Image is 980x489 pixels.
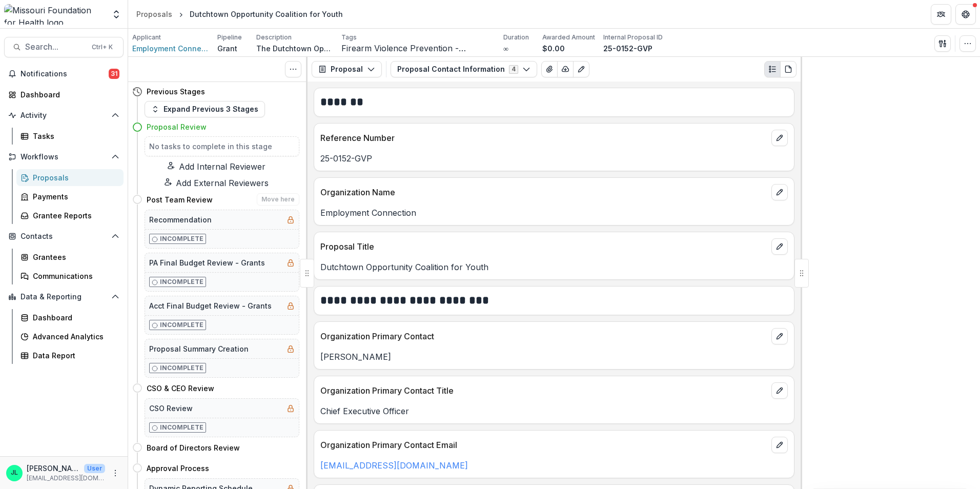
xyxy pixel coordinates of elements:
[21,293,107,301] span: Data & Reporting
[4,37,124,57] button: Search...
[4,66,124,82] button: Notifications31
[4,228,124,244] button: Open Contacts
[16,169,124,186] a: Proposals
[16,328,124,345] a: Advanced Analytics
[33,331,115,342] div: Advanced Analytics
[33,350,115,361] div: Data Report
[149,214,212,225] h5: Recommendation
[33,131,115,141] div: Tasks
[33,312,115,323] div: Dashboard
[16,207,124,224] a: Grantee Reports
[542,43,565,54] p: $0.00
[320,132,763,144] p: Reference Number
[25,42,86,52] span: Search...
[109,69,119,79] span: 31
[160,363,203,373] p: Incomplete
[771,184,788,200] button: edit
[573,61,589,77] button: Edit as form
[4,107,124,124] button: Open Activity
[33,172,115,183] div: Proposals
[931,4,951,25] button: Partners
[33,210,115,221] div: Grantee Reports
[132,43,209,54] a: Employment Connection
[320,384,763,397] p: Organization Primary Contact Title
[320,460,468,471] a: [EMAIL_ADDRESS][DOMAIN_NAME]
[21,232,107,241] span: Contacts
[109,467,121,479] button: More
[4,289,124,305] button: Open Data & Reporting
[312,61,382,77] button: Proposal
[4,149,124,165] button: Open Workflows
[132,160,299,173] button: Add Internal Reviewer
[256,33,292,42] p: Description
[320,405,788,417] p: Chief Executive Officer
[217,43,237,54] p: Grant
[147,383,214,394] h4: CSO & CEO Review
[320,439,763,451] p: Organization Primary Contact Email
[16,188,124,205] a: Payments
[320,261,788,273] p: Dutchtown Opportunity Coalition for Youth
[149,343,249,354] h5: Proposal Summary Creation
[603,33,663,42] p: Internal Proposal ID
[503,33,529,42] p: Duration
[603,43,652,54] p: 25-0152-GVP
[33,252,115,262] div: Grantees
[90,42,115,53] div: Ctrl + K
[341,44,495,53] span: Firearm Violence Prevention - Advocates' Network and Capacity Building - Innovation Funding
[257,193,299,206] button: Move here
[320,351,788,363] p: [PERSON_NAME]
[132,33,161,42] p: Applicant
[16,347,124,364] a: Data Report
[285,61,301,77] button: Toggle View Cancelled Tasks
[84,464,105,473] p: User
[771,328,788,344] button: edit
[955,4,976,25] button: Get Help
[541,61,558,77] button: View Attached Files
[11,470,18,476] div: Jessi LaRose
[16,309,124,326] a: Dashboard
[132,7,347,22] nav: breadcrumb
[27,463,80,474] p: [PERSON_NAME]
[217,33,242,42] p: Pipeline
[4,4,105,25] img: Missouri Foundation for Health logo
[771,382,788,399] button: edit
[147,442,240,453] h4: Board of Directors Review
[21,111,107,120] span: Activity
[149,403,193,414] h5: CSO Review
[16,128,124,145] a: Tasks
[320,240,763,253] p: Proposal Title
[132,7,176,22] a: Proposals
[149,257,265,268] h5: PA Final Budget Review - Grants
[4,86,124,103] a: Dashboard
[27,474,105,483] p: [EMAIL_ADDRESS][DOMAIN_NAME]
[147,463,209,474] h4: Approval Process
[542,33,595,42] p: Awarded Amount
[160,423,203,432] p: Incomplete
[147,194,213,205] h4: Post Team Review
[16,268,124,284] a: Communications
[109,4,124,25] button: Open entity switcher
[160,234,203,243] p: Incomplete
[764,61,781,77] button: Plaintext view
[132,177,299,189] button: Add External Reviewers
[780,61,797,77] button: PDF view
[256,43,333,54] p: The Dutchtown Opportunity Coalition for Youth (DOCY) is a community violence diversion program th...
[16,249,124,266] a: Grantees
[145,101,265,117] button: Expand Previous 3 Stages
[320,152,788,165] p: 25-0152-GVP
[21,89,115,100] div: Dashboard
[149,300,272,311] h5: Acct Final Budget Review - Grants
[21,153,107,161] span: Workflows
[160,320,203,330] p: Incomplete
[33,191,115,202] div: Payments
[160,277,203,287] p: Incomplete
[33,271,115,281] div: Communications
[341,33,357,42] p: Tags
[190,9,343,19] div: Dutchtown Opportunity Coalition for Youth
[320,330,763,342] p: Organization Primary Contact
[147,121,207,132] h4: Proposal Review
[771,437,788,453] button: edit
[503,43,508,54] p: ∞
[771,238,788,255] button: edit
